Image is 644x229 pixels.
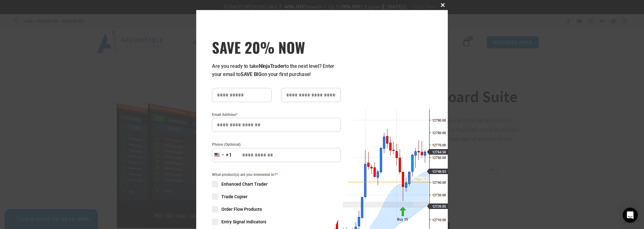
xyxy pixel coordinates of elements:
[226,151,232,159] div: +1
[241,71,262,77] strong: SAVE BIG
[623,208,638,223] div: Open Intercom Messenger
[221,206,262,212] span: Order Flow Products
[221,194,247,200] span: Trade Copier
[212,62,341,79] p: Are you ready to take to the next level? Enter your email to on your first purchase!
[221,219,266,225] span: Entry Signal Indicators
[212,219,341,225] label: Entry Signal Indicators
[212,148,232,162] button: Selected country
[212,38,341,56] span: SAVE 20% NOW
[212,172,341,178] span: What product(s) are you interested in?
[221,181,268,187] span: Enhanced Chart Trader
[259,63,285,69] strong: NinjaTrader
[212,194,341,200] label: Trade Copier
[212,206,341,212] label: Order Flow Products
[212,181,341,187] label: Enhanced Chart Trader
[212,141,341,148] label: Phone (Optional)
[212,112,341,118] label: Email Address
